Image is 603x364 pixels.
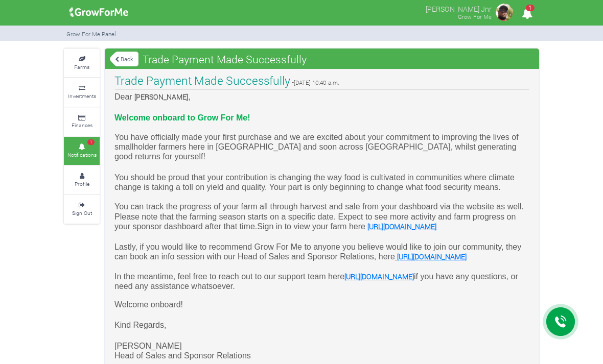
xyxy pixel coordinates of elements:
a: 1 Notifications [64,137,100,165]
small: Grow For Me Panel [66,30,116,38]
small: Sign Out [72,209,92,216]
a: Profile [64,166,100,194]
small: Profile [75,180,89,187]
span: Sign in to view your farm here [257,222,367,231]
b: [PERSON_NAME] [134,92,188,102]
span: In the meantime, feel free to reach out to our support team here [114,272,344,281]
small: Investments [68,92,96,100]
span: [DATE] 10:40 a.m. [294,79,339,86]
span: Welcome onboard! [114,300,183,309]
span: Lastly, if you would like to recommend Grow For Me to anyone you believe would like to join our c... [114,242,524,261]
small: Farms [74,63,89,70]
a: Sign Out [64,195,100,223]
small: Notifications [67,151,97,158]
span: Trade Payment Made Successfully [140,49,309,69]
span: 1 [526,5,535,11]
span: Welcome onboard to Grow For Me! [114,113,250,122]
span: [URL][DOMAIN_NAME] [397,252,467,261]
a: Back [110,51,138,67]
span: You can track the progress of your farm all through harvest and sale from your dashboard via the ... [114,202,526,230]
span: 1 [87,139,95,145]
span: [PERSON_NAME] [114,342,182,350]
a: [URL][DOMAIN_NAME] [367,222,436,231]
span: You have officially made your first purchase and we are excited about your commitment to improvin... [114,133,521,161]
a: Investments [64,78,100,106]
span: Kind Regards, [114,321,166,329]
p: [PERSON_NAME] Jnr [426,2,492,14]
span: You should be proud that your contribution is changing the way food is cultivated in communities ... [114,173,517,191]
small: Finances [72,122,92,129]
small: Grow For Me [458,13,492,20]
span: Dear [114,92,134,101]
a: Finances [64,108,100,136]
a: 1 [517,10,537,19]
img: growforme image [494,2,515,22]
span: Head of Sales and Sponsor Relations [114,351,251,360]
span: , [188,92,190,101]
a: [URL][DOMAIN_NAME] [344,272,414,281]
i: Notifications [517,2,537,25]
h4: Trade Payment Made Successfully [114,72,290,88]
a: Farms [64,49,100,77]
span: if you have any questions, or need any assistance whatsoever. [114,272,520,290]
img: growforme image [66,2,132,22]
